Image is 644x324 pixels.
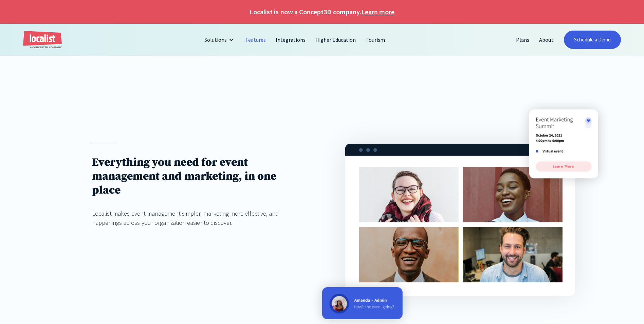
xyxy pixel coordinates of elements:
[23,31,62,49] a: home
[361,32,390,48] a: Tourism
[204,36,227,44] div: Solutions
[511,32,534,48] a: Plans
[92,156,299,197] h1: Everything you need for event management and marketing, in one place
[534,32,558,48] a: About
[92,209,299,227] div: Localist makes event management simpler, marketing more effective, and happenings across your org...
[199,32,240,48] div: Solutions
[361,7,394,17] a: Learn more
[311,32,361,48] a: Higher Education
[564,31,621,49] a: Schedule a Demo
[241,32,271,48] a: Features
[271,32,311,48] a: Integrations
